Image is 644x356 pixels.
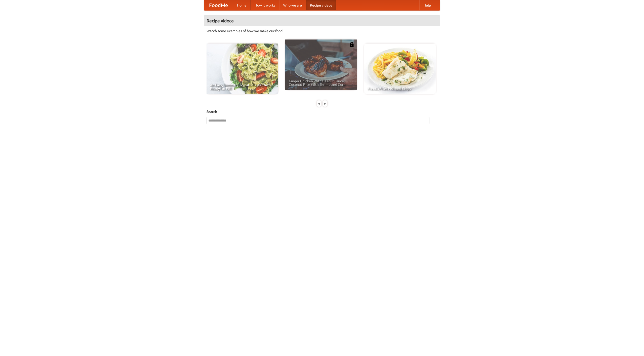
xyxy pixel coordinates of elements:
[204,0,233,10] a: FoodMe
[349,42,354,47] img: 483408.png
[210,83,274,90] span: An Easy, Summery Tomato Pasta That's Ready for Fall
[317,100,321,107] div: «
[251,0,279,10] a: How it works
[306,0,336,10] a: Recipe videos
[368,87,432,90] span: French Fries Fish and Chips
[419,0,435,10] a: Help
[279,0,306,10] a: Who we are
[204,16,440,26] h4: Recipe videos
[207,28,437,33] p: Watch some examples of how we make our food!
[207,44,278,94] a: An Easy, Summery Tomato Pasta That's Ready for Fall
[207,109,437,114] h5: Search
[233,0,251,10] a: Home
[323,100,327,107] div: »
[364,44,436,94] a: French Fries Fish and Chips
